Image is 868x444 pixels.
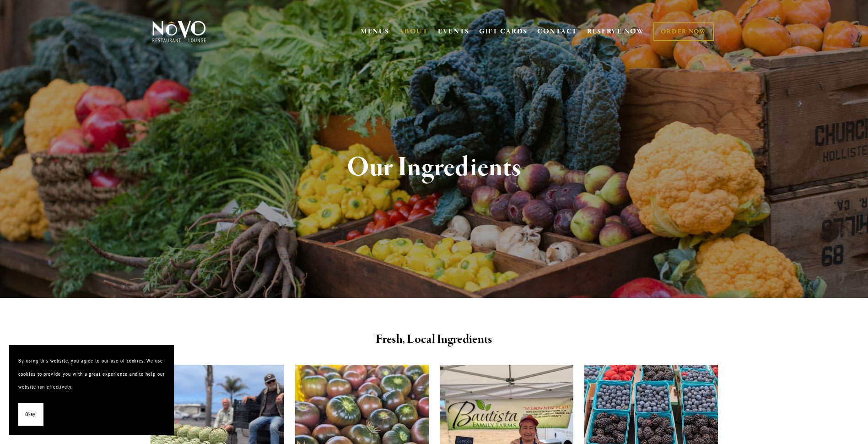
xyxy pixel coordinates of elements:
[438,27,469,36] a: EVENTS
[151,20,208,43] img: Novo Restaurant &amp; Lounge
[9,345,174,435] section: Cookie banner
[587,23,645,40] a: RESERVE NOW
[167,330,701,349] h2: Fresh, Local Ingredients
[361,27,389,36] a: MENUS
[479,23,528,40] a: GIFT CARDS
[399,27,428,36] a: ABOUT
[653,22,713,41] a: ORDER NOW
[347,150,521,185] strong: Our Ingredients
[18,354,165,394] p: By using this website, you agree to our use of cookies. We use cookies to provide you with a grea...
[18,403,43,426] button: Okay!
[25,408,37,421] span: Okay!
[537,23,577,40] a: CONTACT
